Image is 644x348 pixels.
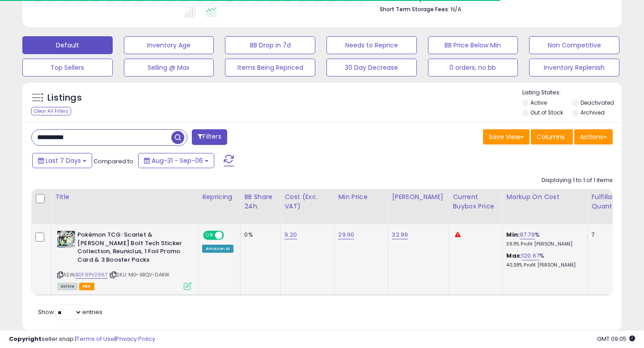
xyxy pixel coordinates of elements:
[223,232,237,239] span: OFF
[124,36,214,54] button: Inventory Age
[77,231,186,266] b: Pokémon TCG: Scarlet & [PERSON_NAME] Bolt Tech Sticker Collection, Reuniclus, 1 Foil Promo Card &...
[503,189,588,224] th: The percentage added to the cost of goods (COGS) that forms the calculator for Min & Max prices.
[580,109,605,116] label: Archived
[244,192,277,211] div: BB Share 24h.
[152,156,203,165] span: Aug-31 - Sep-06
[597,335,635,343] span: 2025-09-15 09:05 GMT
[57,231,75,247] img: 61LbSkcJXmL._SL40_.jpg
[392,192,445,202] div: [PERSON_NAME]
[428,36,518,54] button: BB Price Below Min
[32,153,92,168] button: Last 7 Days
[531,129,573,144] button: Columns
[202,245,233,253] div: Amazon AI
[124,59,214,76] button: Selling @ Max
[506,262,580,268] p: 40.38% Profit [PERSON_NAME]
[138,153,214,168] button: Aug-31 - Sep-06
[79,283,94,290] span: FBA
[580,99,614,106] label: Deactivated
[453,192,499,211] div: Current Buybox Price
[38,308,102,316] span: Show: entries
[57,231,191,289] div: ASIN:
[55,192,195,202] div: Title
[591,192,622,211] div: Fulfillable Quantity
[225,59,315,76] button: Items Being Repriced
[574,129,613,144] button: Actions
[520,230,535,239] a: 97.79
[537,132,565,141] span: Columns
[244,231,274,239] div: 0%
[22,59,113,76] button: Top Sellers
[529,59,619,76] button: Inventory Replenish
[47,92,82,104] h5: Listings
[109,271,169,278] span: | SKU: MG-XRQV-DAKW
[202,192,237,202] div: Repricing
[506,241,580,247] p: 36.11% Profit [PERSON_NAME]
[326,59,417,76] button: 30 Day Decrease
[225,36,315,54] button: BB Drop in 7d
[380,5,449,13] b: Short Term Storage Fees:
[76,335,114,343] a: Terms of Use
[530,99,547,106] label: Active
[451,5,462,13] span: N/A
[9,335,42,343] strong: Copyright
[591,231,619,239] div: 7
[326,36,417,54] button: Needs to Reprice
[506,192,584,202] div: Markup on Cost
[57,283,78,290] span: All listings currently available for purchase on Amazon
[204,232,215,239] span: ON
[93,157,135,166] span: Compared to:
[338,192,384,202] div: Min Price
[529,36,619,54] button: Non Competitive
[284,192,330,211] div: Cost (Exc. VAT)
[116,335,155,343] a: Privacy Policy
[392,230,408,239] a: 32.99
[76,271,108,279] a: B0F6PV2967
[506,252,580,268] div: %
[31,107,71,115] div: Clear All Filters
[483,129,530,144] button: Save View
[522,251,539,260] a: 120.67
[338,230,354,239] a: 29.90
[192,129,227,145] button: Filters
[428,59,518,76] button: 0 orders, no bb
[9,335,155,344] div: seller snap | |
[46,156,81,165] span: Last 7 Days
[522,89,622,97] p: Listing States:
[506,231,580,247] div: %
[284,230,297,239] a: 9.20
[542,176,613,185] div: Displaying 1 to 1 of 1 items
[506,251,522,260] b: Max:
[22,36,113,54] button: Default
[530,109,563,116] label: Out of Stock
[506,230,520,239] b: Min:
